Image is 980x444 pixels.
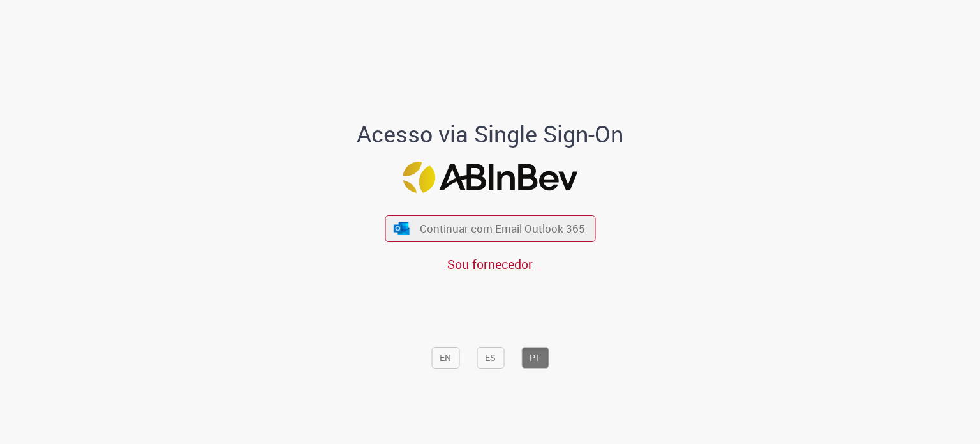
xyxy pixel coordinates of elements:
a: Sou fornecedor [447,256,533,273]
button: PT [521,347,549,369]
button: ícone Azure/Microsoft 360 Continuar com Email Outlook 365 [385,215,595,241]
button: EN [431,347,459,369]
img: ícone Azure/Microsoft 360 [393,222,411,235]
h1: Acesso via Single Sign-On [313,121,667,147]
span: Continuar com Email Outlook 365 [420,221,585,236]
img: Logo ABInBev [403,162,577,193]
button: ES [477,347,504,369]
